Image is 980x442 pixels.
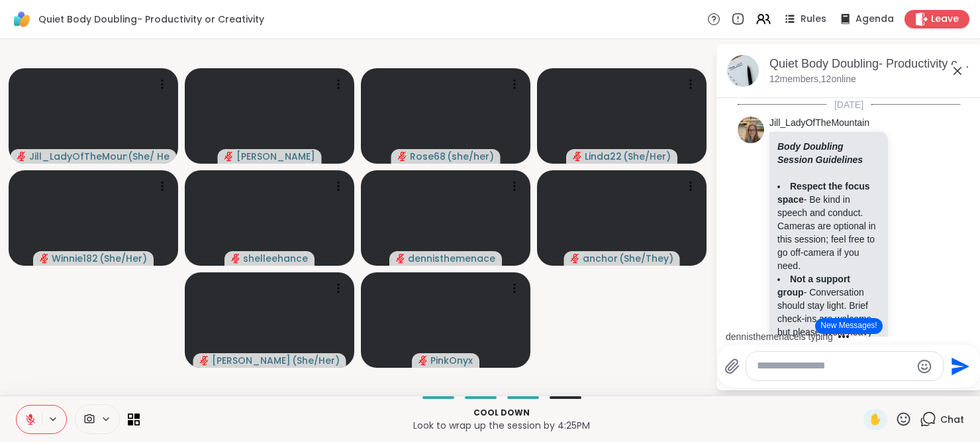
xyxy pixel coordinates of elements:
span: Rose68 [410,150,446,163]
div: Quiet Body Doubling- Productivity or Creativity, [DATE] [769,56,971,72]
img: ShareWell Logomark [11,8,33,30]
button: New Messages! [815,318,882,334]
span: audio-muted [571,254,580,263]
span: ( She/They ) [619,252,673,265]
strong: Respect the focus space [777,181,870,205]
span: ( she/her ) [447,150,494,163]
span: Chat [940,413,964,426]
strong: Not a support group [777,274,850,298]
p: 12 members, 12 online [769,73,856,86]
span: audio-muted [17,152,26,161]
span: audio-muted [418,356,428,365]
button: Emoji picker [916,359,932,374]
img: https://sharewell-space-live.sfo3.digitaloceanspaces.com/user-generated/2564abe4-c444-4046-864b-7... [738,117,764,143]
span: [PERSON_NAME] [212,354,291,367]
p: Cool down [148,407,856,419]
span: audio-muted [573,152,582,161]
span: ( She/Her ) [623,150,671,163]
p: Look to wrap up the session by 4:25PM [148,419,856,432]
span: Leave [931,13,959,26]
span: ( She/ Her ) [128,150,170,163]
span: audio-muted [396,254,405,263]
span: ( She/Her ) [99,252,147,265]
span: dennisthemenace [408,252,495,265]
li: - Conversation should stay light. Brief check-ins are welcome, but please avoid heavy or detailed... [777,272,880,378]
span: Winnie182 [52,252,98,265]
span: ✋ [869,412,882,427]
span: Rules [801,13,826,26]
span: anchor [583,252,618,265]
a: Jill_LadyOfTheMountain [769,117,869,130]
li: - Be kind in speech and conduct. Cameras are optional in this session; feel free to go off-camera... [777,180,880,272]
span: PinkOnyx [430,354,473,367]
span: audio-muted [40,254,49,263]
img: Quiet Body Doubling- Productivity or Creativity, Sep 14 [727,55,759,87]
span: [DATE] [826,98,871,111]
span: [PERSON_NAME] [236,150,315,163]
span: audio-muted [200,356,209,365]
button: Send [944,351,973,381]
span: audio-muted [231,254,240,263]
span: shelleehance [243,252,308,265]
span: audio-muted [398,152,407,161]
strong: Body Doubling Session Guidelines [777,141,863,165]
span: Linda22 [585,150,622,163]
span: audio-muted [224,152,234,161]
div: dennisthemenace is typing [726,330,833,343]
span: Agenda [856,13,894,26]
span: ( She/Her ) [292,354,340,367]
span: Jill_LadyOfTheMountain [29,150,127,163]
span: Quiet Body Doubling- Productivity or Creativity [38,13,264,26]
textarea: Type your message [757,359,911,373]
